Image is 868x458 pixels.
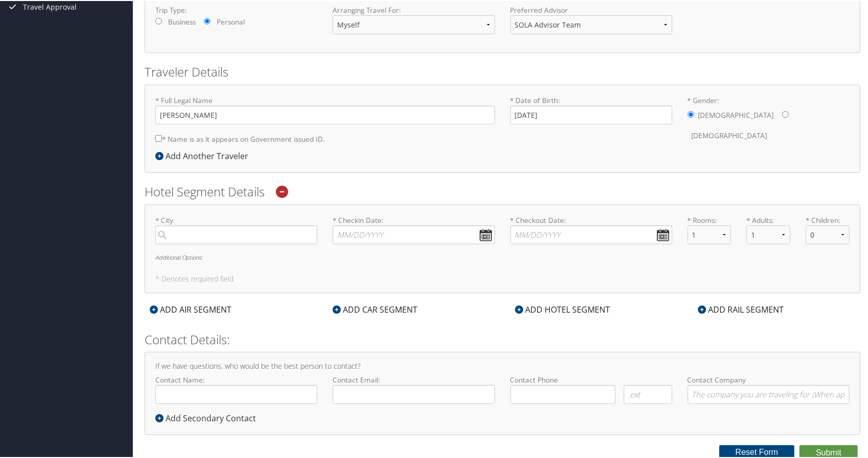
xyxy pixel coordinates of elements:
[155,374,317,403] label: Contact Name:
[333,214,495,243] label: * Checkin Date:
[145,62,860,80] h2: Traveler Details
[155,411,261,423] div: Add Secondary Contact
[155,274,850,282] h5: * Denotes required field
[333,374,495,403] label: Contact Email:
[155,134,162,141] input: * Name is as it appears on Government issued ID.
[333,4,495,14] label: Arranging Travel For:
[510,302,616,315] div: ADD HOTEL SEGMENT
[698,105,774,124] label: [DEMOGRAPHIC_DATA]
[510,4,672,14] label: Preferred Advisor
[688,214,732,224] label: * Rooms:
[145,182,860,199] h2: Hotel Segment Details
[692,125,767,144] label: [DEMOGRAPHIC_DATA]
[688,384,850,403] input: Contact Company
[155,384,317,403] input: Contact Name:
[333,384,495,403] input: Contact Email:
[168,16,196,26] label: Business
[155,105,495,123] input: * Full Legal Name
[510,214,672,243] label: * Checkout Date:
[688,94,850,145] label: * Gender:
[688,374,850,403] label: Contact Company
[782,110,789,117] input: * Gender:[DEMOGRAPHIC_DATA][DEMOGRAPHIC_DATA]
[510,94,672,123] label: * Date of Birth:
[688,110,694,117] input: * Gender:[DEMOGRAPHIC_DATA][DEMOGRAPHIC_DATA]
[217,16,245,26] label: Personal
[510,374,672,384] label: Contact Phone
[145,330,860,347] h2: Contact Details:
[145,302,237,315] div: ADD AIR SEGMENT
[693,302,789,315] div: ADD RAIL SEGMENT
[327,302,423,315] div: ADD CAR SEGMENT
[155,129,325,147] label: * Name is as it appears on Government issued ID.
[510,105,672,123] input: * Date of Birth:
[155,4,317,14] label: Trip Type:
[155,362,850,369] h4: If we have questions, who would be the best person to contact?
[155,253,850,259] h6: Additional Options:
[806,214,850,224] label: * Children:
[333,224,495,243] input: * Checkin Date:
[155,94,495,123] label: * Full Legal Name
[624,384,672,403] input: .ext
[746,214,790,224] label: * Adults:
[155,149,253,161] div: Add Another Traveler
[155,214,317,243] label: * City
[510,224,672,243] input: * Checkout Date:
